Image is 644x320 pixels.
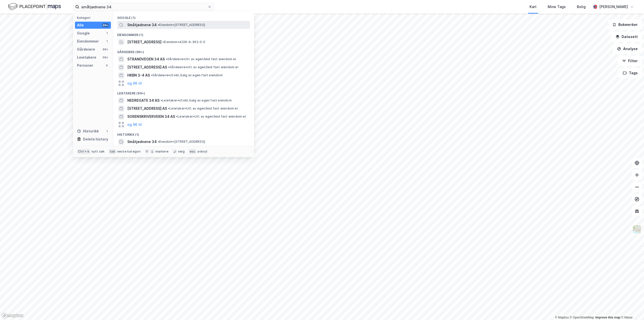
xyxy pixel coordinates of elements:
[158,140,159,144] span: •
[166,57,167,61] span: •
[608,20,642,30] button: Bokmerker
[197,150,208,154] div: avbryt
[127,114,175,120] span: SORENSKRIVERVEIEN 34 AS
[127,64,167,70] span: [STREET_ADDRESS] AS
[77,38,99,44] div: Eiendommer
[102,55,109,59] div: 99+
[127,97,159,103] span: NEDREGATE 34 AS
[158,23,159,27] span: •
[109,149,116,154] div: tab
[77,128,99,134] div: Historikk
[127,80,142,86] button: og 96 til
[160,98,162,102] span: •
[77,149,91,154] div: Ctrl + k
[117,150,141,154] div: neste kategori
[2,313,24,318] a: Mapbox homepage
[127,56,165,62] span: STRANDVEGEN 34 AS
[127,105,167,112] span: [STREET_ADDRESS] AS
[176,115,247,119] span: Leietaker • Utl. av egen/leid fast eiendom el.
[127,72,150,78] span: HKBN 3-4 AS
[176,115,178,118] span: •
[79,3,208,11] input: Søk på adresse, matrikkel, gårdeiere, leietakere eller personer
[77,22,84,28] div: Alle
[619,68,642,78] button: Tags
[619,296,644,320] div: Kontrollprogram for chat
[611,32,642,42] button: Datasett
[548,4,566,10] div: Mine Tags
[151,73,152,77] span: •
[127,39,162,45] span: [STREET_ADDRESS]
[113,29,254,38] div: Eiendommer (1)
[163,40,164,44] span: •
[77,46,95,52] div: Gårdeiere
[105,129,109,133] div: 1
[168,106,170,110] span: •
[613,44,642,54] button: Analyse
[595,316,620,319] a: Improve this map
[178,150,185,154] div: velg
[163,40,206,44] span: Eiendom • 4228-9-362-0-0
[77,54,96,60] div: Leietakere
[189,149,196,154] div: esc
[151,73,223,77] span: Gårdeiere • Utvikl./salg av egen fast eiendom
[555,316,569,319] a: Mapbox
[168,65,170,69] span: •
[158,140,205,144] span: Eiendom • [STREET_ADDRESS]
[127,22,157,28] span: Småtjødnene 34
[102,47,109,51] div: 99+
[168,65,239,69] span: Gårdeiere • Utl. av egen/leid fast eiendom el.
[155,150,169,154] div: markere
[92,150,105,154] div: nytt søk
[127,122,142,128] button: og 96 til
[113,12,254,21] div: Google (1)
[599,4,628,10] div: [PERSON_NAME]
[113,46,254,55] div: Gårdeiere (99+)
[166,57,237,61] span: Gårdeiere • Utl. av egen/leid fast eiendom el.
[530,4,537,10] div: Kart
[77,30,90,36] div: Google
[160,98,232,102] span: Leietaker • Utvikl./salg av egen fast eiendom
[105,63,109,67] div: 0
[113,87,254,96] div: Leietakere (99+)
[8,2,61,11] img: logo.f888ab2527a4732fd821a326f86c7f29.svg
[105,39,109,43] div: 1
[77,16,111,20] div: Kategori
[127,139,157,145] span: Småtjødnene 34
[158,23,205,27] span: Eiendom • [STREET_ADDRESS]
[77,62,93,68] div: Personer
[632,225,642,234] img: Z
[619,296,644,320] iframe: Chat Widget
[577,4,586,10] div: Bolig
[113,129,254,138] div: Historikk (1)
[618,56,642,66] button: Filter
[83,136,108,142] div: Delete history
[168,106,238,111] span: Leietaker • Utl. av egen/leid fast eiendom el.
[105,31,109,35] div: 1
[102,23,109,27] div: 99+
[570,316,594,319] a: OpenStreetMap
